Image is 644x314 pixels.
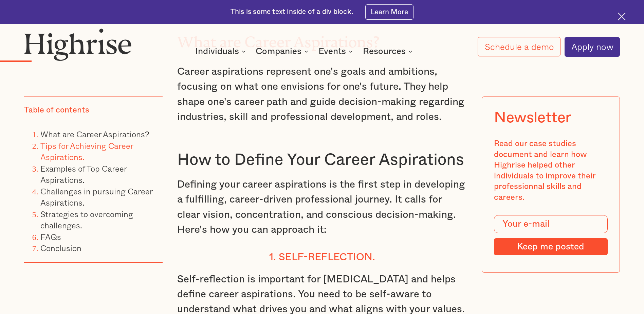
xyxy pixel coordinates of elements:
[40,230,61,243] a: FAQs
[40,162,127,186] a: Examples of Top Career Aspirations.
[177,251,466,264] h4: 1. Self-reflection.
[618,13,626,20] img: Cross icon
[40,242,81,255] a: Conclusion
[494,238,607,255] input: Keep me posted
[24,105,89,116] div: Table of contents
[40,139,133,163] a: Tips for Achieving Career Aspirations.
[318,47,346,55] div: Events
[494,215,607,255] form: Modal Form
[565,37,620,57] a: Apply now
[363,47,415,55] div: Resources
[177,177,466,238] p: Defining your career aspirations is the first step in developing a fulfilling, career-driven prof...
[256,47,310,55] div: Companies
[195,47,239,55] div: Individuals
[231,7,353,17] div: This is some text inside of a div block.
[24,28,132,61] img: Highrise logo
[177,64,466,125] p: Career aspirations represent one's goals and ambitions, focusing on what one envisions for one's ...
[195,47,248,55] div: Individuals
[177,150,466,170] h3: How to Define Your Career Aspirations
[40,185,152,209] a: Challenges in pursuing Career Aspirations.
[363,47,406,55] div: Resources
[494,139,607,203] div: Read our case studies document and learn how Highrise helped other individuals to improve their p...
[478,37,560,56] a: Schedule a demo
[494,215,607,233] input: Your e-mail
[256,47,301,55] div: Companies
[40,128,149,140] a: What are Career Aspirations?
[318,47,355,55] div: Events
[365,4,414,20] a: Learn More
[494,109,571,127] div: Newsletter
[40,208,133,232] a: Strategies to overcoming challenges.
